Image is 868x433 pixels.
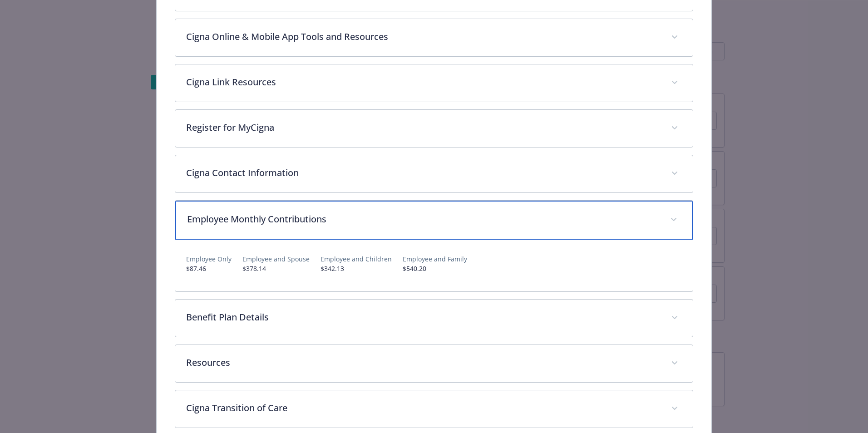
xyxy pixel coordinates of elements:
div: Cigna Transition of Care [175,390,693,428]
p: $342.13 [321,264,392,273]
p: Cigna Online & Mobile App Tools and Resources [186,30,660,44]
p: Employee and Children [321,254,392,264]
p: Cigna Contact Information [186,166,660,180]
div: Resources [175,345,693,382]
div: Register for MyCigna [175,110,693,147]
p: Employee and Family [403,254,467,264]
p: $378.14 [242,264,310,273]
div: Employee Monthly Contributions [175,201,693,240]
p: Resources [186,356,660,369]
p: Employee Only [186,254,232,264]
p: Cigna Transition of Care [186,401,660,415]
div: Cigna Contact Information [175,155,693,192]
div: Cigna Link Resources [175,64,693,102]
p: Benefit Plan Details [186,310,660,324]
p: Cigna Link Resources [186,75,660,89]
p: Register for MyCigna [186,121,660,134]
p: $540.20 [403,264,467,273]
div: Cigna Online & Mobile App Tools and Resources [175,19,693,56]
p: Employee and Spouse [242,254,310,264]
div: Employee Monthly Contributions [175,240,693,291]
p: $87.46 [186,264,232,273]
div: Benefit Plan Details [175,300,693,337]
p: Employee Monthly Contributions [187,212,659,226]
